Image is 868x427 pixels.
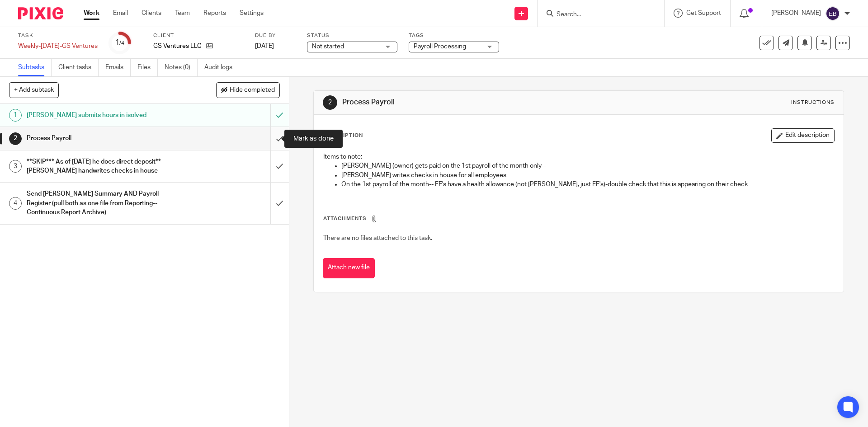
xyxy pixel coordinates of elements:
[9,82,59,98] button: + Add subtask
[137,59,158,76] a: Files
[307,32,397,39] label: Status
[341,171,834,180] p: [PERSON_NAME] writes checks in house for all employees
[771,128,835,143] button: Edit description
[175,9,190,18] a: Team
[27,108,183,122] h1: [PERSON_NAME] submits hours in isolved
[342,98,598,107] h1: Process Payroll
[9,132,22,145] div: 2
[165,59,198,76] a: Notes (0)
[9,197,22,210] div: 4
[826,6,840,21] img: svg%3E
[341,180,834,189] p: On the 1st payroll of the month-- EE's have a health allowance (not [PERSON_NAME], just EE's)-dou...
[323,258,375,278] button: Attach new file
[791,99,835,106] div: Instructions
[323,95,337,110] div: 2
[255,43,274,49] span: [DATE]
[153,42,202,51] p: GS Ventures LLC
[18,32,98,39] label: Task
[771,9,821,18] p: [PERSON_NAME]
[409,32,499,39] label: Tags
[119,41,124,46] small: /4
[323,216,367,221] span: Attachments
[58,59,99,76] a: Client tasks
[105,59,131,76] a: Emails
[204,59,239,76] a: Audit logs
[27,187,183,219] h1: Send [PERSON_NAME] Summary AND Payroll Register (pull both as one file from Reporting--Continuous...
[323,235,432,241] span: There are no files attached to this task.
[255,32,296,39] label: Due by
[18,59,52,76] a: Subtasks
[153,32,244,39] label: Client
[27,131,183,145] h1: Process Payroll
[556,11,637,19] input: Search
[312,43,344,50] span: Not started
[9,109,22,122] div: 1
[18,42,98,51] div: Weekly-[DATE]-GS Ventures
[18,7,63,19] img: Pixie
[142,9,161,18] a: Clients
[9,160,22,173] div: 3
[84,9,99,18] a: Work
[113,9,128,18] a: Email
[216,82,280,98] button: Hide completed
[27,155,183,178] h1: **SKIP*** As of [DATE] he does direct deposit** [PERSON_NAME] handwrites checks in house
[323,152,834,161] p: Items to note:
[414,43,466,50] span: Payroll Processing
[686,10,721,16] span: Get Support
[341,161,834,170] p: [PERSON_NAME] (owner) gets paid on the 1st payroll of the month only--
[323,132,363,139] p: Description
[203,9,226,18] a: Reports
[230,87,275,94] span: Hide completed
[18,42,98,51] div: Weekly-Friday-GS Ventures
[240,9,264,18] a: Settings
[115,38,124,48] div: 1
